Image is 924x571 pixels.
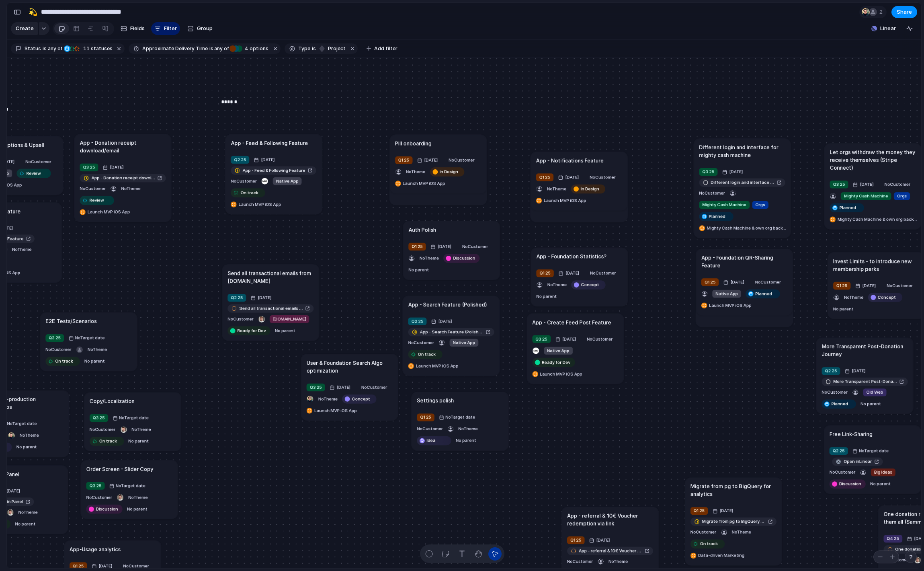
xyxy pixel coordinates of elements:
a: Different login and interface for mighty cash machine [699,178,785,187]
button: [DATE] [843,366,869,376]
button: [DATE] [554,334,580,344]
button: Mighty Cash Machine & own org back-end [698,223,789,233]
span: No parent [860,401,881,406]
button: No parent [273,325,297,336]
span: is [43,45,47,52]
span: Review [90,197,104,203]
button: Q3 25 [78,162,100,173]
span: is [312,45,316,52]
button: Planned [744,288,781,299]
span: Q1 25 [539,270,550,276]
span: Planned [832,401,848,407]
span: any of [213,45,229,52]
button: NoCustomer [226,314,255,324]
button: Planned [828,203,865,213]
button: Launch MVP iOS App [700,300,753,310]
span: Big Ideas [874,469,892,475]
button: 11 statuses [63,44,114,53]
span: Q2 25 [825,368,837,374]
span: No Target date [75,335,105,341]
span: statuses [81,45,113,52]
a: App - Feed & Following Feature [231,166,316,175]
span: is [209,45,213,52]
button: Ready for Dev [531,357,576,368]
span: No parent [833,306,854,311]
span: Different login and interface for mighty cash machine [711,179,774,186]
button: NoCustomer [88,424,117,435]
span: any of [47,45,62,52]
span: [DATE] [108,163,125,171]
span: [DATE] [436,317,454,325]
span: Mighty Cash Machine [844,193,888,199]
span: App - Donation receipt download/email [91,175,155,181]
button: Create [11,22,38,35]
span: No Theme [458,426,477,431]
span: options [242,45,268,52]
button: is [310,44,318,53]
button: Launch MVP iOS App [78,207,131,217]
span: No Customer [885,181,910,187]
button: NoTheme [545,184,568,194]
span: 11 [81,45,91,51]
span: Q1 25 [412,243,422,250]
button: Planned [820,398,857,409]
span: No Customer [590,270,616,275]
span: No parent [456,437,476,443]
button: NoCustomer [820,387,849,397]
button: Q3 25 [828,179,850,190]
span: Launch MVP iOS App [314,407,356,414]
button: No parent [535,291,558,302]
span: In Design [581,186,599,192]
span: No Customer [590,174,615,179]
span: Mighty Cash Machine & own org back-end [838,216,918,223]
span: [DATE] [335,383,352,391]
button: Concept [340,394,378,404]
button: [DATE] [851,179,877,190]
button: NoCustomer [229,176,258,186]
span: No Theme [12,246,31,252]
span: Q3 25 [93,415,105,421]
button: [DATE] [430,316,455,327]
button: [DATE] [721,166,746,177]
span: No Theme [88,347,107,352]
button: [DATE] [249,292,275,303]
button: [DATE] [556,172,582,183]
button: Launch MVP iOS App [229,199,283,210]
button: Q1 25 [535,268,555,278]
span: Old Web [867,389,883,395]
span: Q3 25 [90,483,102,489]
span: Ready for Dev [237,327,266,334]
span: No parent [536,294,557,299]
button: Q2 25 [229,154,251,165]
button: Share [891,6,917,18]
span: Share [897,8,912,16]
span: Create [16,25,34,33]
button: NoTheme [404,166,427,177]
span: Q2 25 [411,318,423,325]
button: Q2 25 [226,292,248,303]
button: No parent [83,356,107,366]
span: On track [240,189,258,196]
button: NoCustomer [585,334,614,344]
button: NoCustomer [828,467,857,477]
button: Add filter [362,43,402,54]
button: On track [44,356,81,366]
span: Discussion [453,255,475,261]
button: Linear [868,23,899,35]
a: App - Search Feature (Polished) [408,328,494,336]
button: NoTheme [842,292,865,302]
button: NoCustomer [447,155,476,165]
span: Launch MVP iOS App [416,363,458,369]
span: [DATE] [563,173,581,181]
span: Launch MVP iOS App [540,371,582,377]
button: Native App [448,337,480,348]
span: Group [197,25,213,33]
button: Group [183,22,217,35]
span: No Customer [227,316,253,321]
span: Q1 25 [836,282,847,289]
button: Q3 25 [531,334,552,344]
span: [DATE] [564,269,581,277]
button: NoCustomer [415,424,444,434]
button: NoTarget date [67,333,106,343]
span: No Customer [462,244,488,249]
